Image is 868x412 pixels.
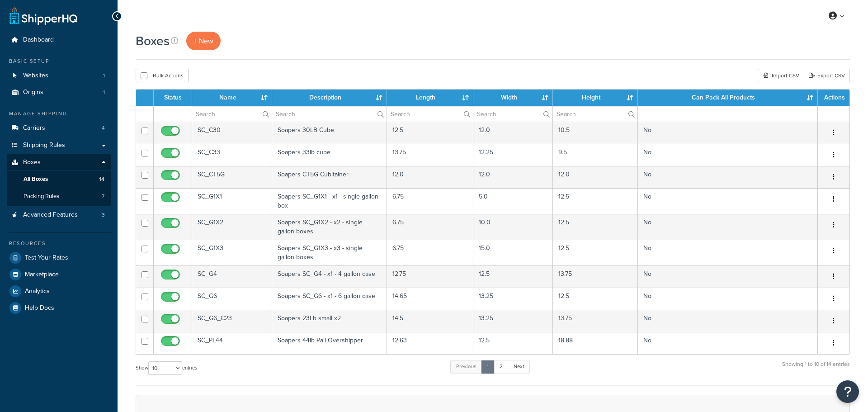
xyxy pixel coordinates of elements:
[638,310,818,332] td: No
[192,288,272,310] td: SC_G6
[7,154,111,206] li: Boxes
[102,124,105,132] span: 4
[450,360,482,374] a: Previous
[638,288,818,310] td: No
[192,90,272,106] th: Name : activate to sort column ascending
[473,122,553,144] td: 12.0
[272,122,387,144] td: Soapers 30LB Cube
[192,106,272,122] input: Search
[473,188,553,214] td: 5.0
[481,360,495,374] a: 1
[387,332,473,354] td: 12.63
[387,188,473,214] td: 6.75
[7,110,111,118] div: Manage Shipping
[23,159,41,166] span: Boxes
[25,254,68,262] span: Test Your Rates
[272,332,387,354] td: Soapers 44lb Pail Overshipper
[473,90,553,106] th: Width : activate to sort column ascending
[473,106,552,122] input: Search
[553,240,637,265] td: 12.5
[638,144,818,166] td: No
[272,214,387,240] td: Soapers SC_G1X2 - x2 - single gallon boxes
[473,288,553,310] td: 13.25
[186,32,221,50] a: + New
[473,144,553,166] td: 12.25
[25,271,59,279] span: Marketplace
[272,240,387,265] td: Soapers SC_G1X3 - x3 - single gallon boxes
[272,265,387,288] td: Soapers SC_G4 - x1 - 4 gallon case
[7,240,111,247] div: Resources
[473,214,553,240] td: 10.0
[192,240,272,265] td: SC_G1X3
[387,310,473,332] td: 14.5
[553,90,637,106] th: Height : activate to sort column ascending
[136,69,189,82] button: Bulk Actions
[638,332,818,354] td: No
[192,144,272,166] td: SC_C33
[192,122,272,144] td: SC_C30
[9,7,77,25] a: ShipperHQ Home
[494,360,509,374] a: 2
[473,265,553,288] td: 12.5
[387,240,473,265] td: 6.75
[23,211,78,219] span: Advanced Features
[818,90,849,106] th: Actions
[758,69,804,82] div: Import CSV
[804,69,850,82] a: Export CSV
[7,67,111,84] li: Websites
[103,89,105,96] span: 1
[148,361,182,375] select: Showentries
[272,310,387,332] td: Soapers 23Lb small x2
[192,332,272,354] td: SC_PL44
[272,106,386,122] input: Search
[638,265,818,288] td: No
[23,124,45,132] span: Carriers
[473,240,553,265] td: 15.0
[7,283,111,299] a: Analytics
[387,288,473,310] td: 14.65
[473,166,553,188] td: 12.0
[7,266,111,283] a: Marketplace
[192,265,272,288] td: SC_G4
[473,332,553,354] td: 12.5
[508,360,530,374] a: Next
[7,32,111,48] a: Dashboard
[553,332,637,354] td: 18.88
[387,144,473,166] td: 13.75
[272,188,387,214] td: Soapers SC_G1X1 - x1 - single gallon box
[24,175,48,183] span: All Boxes
[25,288,50,295] span: Analytics
[7,188,111,205] a: Packing Rules 7
[7,207,111,223] li: Advanced Features
[387,90,473,106] th: Length : activate to sort column ascending
[192,188,272,214] td: SC_G1X1
[136,361,197,375] label: Show entries
[272,144,387,166] td: Soapers 33lb cube
[782,359,850,379] div: Showing 1 to 10 of 14 entries
[553,188,637,214] td: 12.5
[102,193,104,200] span: 7
[23,72,48,80] span: Websites
[387,106,473,122] input: Search
[553,166,637,188] td: 12.0
[553,310,637,332] td: 13.75
[638,90,818,106] th: Can Pack All Products : activate to sort column ascending
[387,214,473,240] td: 6.75
[99,175,104,183] span: 14
[7,67,111,84] a: Websites 1
[272,166,387,188] td: Soapers CT5G Cubitainer
[7,250,111,266] a: Test Your Rates
[193,36,213,46] span: + New
[102,211,105,219] span: 3
[192,214,272,240] td: SC_G1X2
[638,166,818,188] td: No
[7,300,111,316] a: Help Docs
[272,90,387,106] th: Description : activate to sort column ascending
[387,265,473,288] td: 12.75
[7,57,111,65] div: Basic Setup
[23,142,65,149] span: Shipping Rules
